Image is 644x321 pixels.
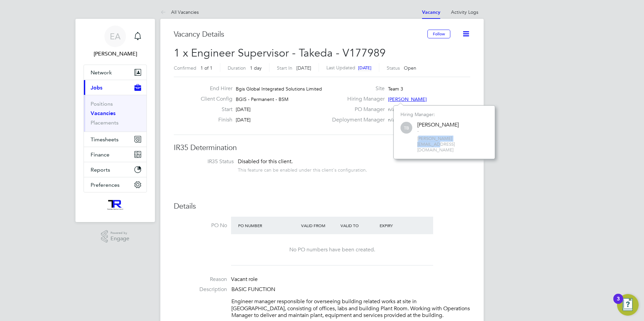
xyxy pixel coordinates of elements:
span: Powered by [110,230,129,236]
a: Positions [91,101,113,107]
label: Confirmed [174,65,196,71]
a: Placements [91,119,119,126]
span: Finance [91,151,109,158]
span: [DATE] [296,65,311,71]
label: Site [328,85,385,92]
label: Reason [174,276,227,283]
img: wearetecrec-logo-retina.png [106,199,125,210]
label: PO No [174,222,227,229]
span: BGIS - Permanent - BSM [236,96,288,102]
div: No PO numbers have been created. [238,246,426,253]
span: 1 day [250,65,262,71]
span: Timesheets [91,136,119,143]
span: [DATE] [236,117,251,123]
div: Jobs [84,95,147,132]
label: PO Manager [328,106,385,113]
div: Hiring Manager: [400,111,488,117]
a: Vacancy [422,9,440,15]
button: Reports [84,162,147,177]
span: Ellis Andrew [84,50,147,58]
a: Go to home page [84,199,147,210]
label: Last Updated [326,65,355,71]
button: Open Resource Center, 3 new notifications [617,294,639,316]
div: This feature can be enabled under this client's configuration. [238,165,367,173]
div: Valid To [339,219,378,231]
span: EA [110,32,121,41]
span: Bgis Global Integrated Solutions Limited [236,86,322,92]
p: Engineer manager responsible for overseeing building related works at site in [GEOGRAPHIC_DATA], ... [231,298,470,319]
span: Vacant role [231,276,258,283]
button: Network [84,65,147,80]
span: 1 x Engineer Supervisor - Takeda - V177989 [174,46,386,60]
label: Description [174,286,227,293]
label: Finish [195,116,232,123]
div: Expiry [378,219,417,231]
h3: Vacancy Details [174,30,427,39]
h3: Details [174,202,470,211]
a: Powered byEngage [101,230,130,243]
span: Open [404,65,416,71]
a: Vacancies [91,110,116,116]
span: [PERSON_NAME] [388,96,427,102]
button: Finance [84,147,147,162]
span: [DATE] [236,106,251,112]
a: All Vacancies [160,9,199,15]
span: Reports [91,167,110,173]
span: Jobs [91,84,102,91]
a: EA[PERSON_NAME] [84,26,147,58]
label: End Hirer [195,85,232,92]
div: PO Number [236,219,299,231]
span: [PERSON_NAME][EMAIL_ADDRESS][DOMAIN_NAME] [417,136,488,153]
button: Jobs [84,80,147,95]
span: - [417,129,459,134]
div: [PERSON_NAME] [417,121,459,129]
label: IR35 Status [181,158,234,165]
label: Client Config [195,96,232,103]
label: Deployment Manager [328,116,385,123]
span: Preferences [91,182,120,188]
div: Valid From [299,219,339,231]
label: Hiring Manager [328,96,385,103]
h3: IR35 Determination [174,143,470,153]
button: Timesheets [84,132,147,147]
span: Engage [110,236,129,242]
button: Preferences [84,177,147,192]
span: Network [91,69,112,76]
a: Activity Logs [451,9,478,15]
span: n/a [388,117,395,123]
label: Duration [228,65,246,71]
span: TB [400,122,412,134]
p: BASIC FUNCTION [231,286,470,293]
button: Follow [427,30,450,38]
span: Disabled for this client. [238,158,293,165]
span: n/a [388,106,395,112]
span: Team 3 [388,86,403,92]
div: 3 [617,299,620,308]
span: 1 of 1 [200,65,213,71]
label: Start [195,106,232,113]
label: Start In [277,65,292,71]
span: [DATE] [358,65,372,71]
nav: Main navigation [75,19,155,222]
label: Status [387,65,400,71]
